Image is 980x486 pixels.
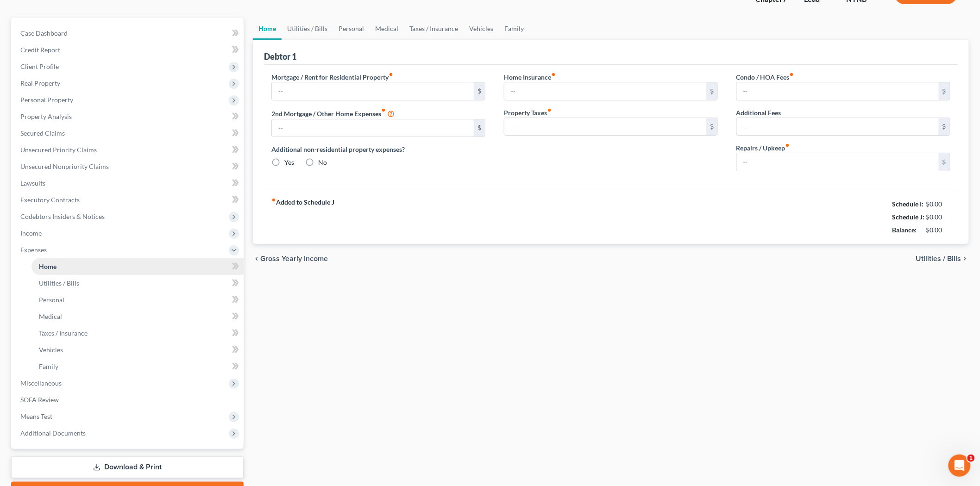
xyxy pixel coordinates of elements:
div: $ [474,119,485,137]
i: chevron_left [253,255,260,262]
strong: Added to Schedule J [271,198,334,237]
input: -- [504,118,706,136]
div: $ [939,118,950,136]
a: Case Dashboard [13,25,244,42]
a: Family [499,18,529,40]
div: $ [706,82,717,100]
a: Family [31,358,244,375]
span: Credit Report [20,46,60,54]
a: Unsecured Priority Claims [13,142,244,158]
i: fiber_manual_record [785,143,790,148]
span: Personal Property [20,96,73,104]
i: chevron_right [961,255,969,262]
button: Utilities / Bills chevron_right [916,255,969,262]
span: Vehicles [39,346,63,354]
a: Credit Report [13,42,244,58]
label: Repairs / Upkeep [736,143,790,153]
label: Home Insurance [504,72,556,82]
i: fiber_manual_record [551,72,556,77]
a: Lawsuits [13,175,244,192]
span: Secured Claims [20,129,65,137]
span: Codebtors Insiders & Notices [20,212,105,220]
a: Taxes / Insurance [404,18,464,40]
i: fiber_manual_record [389,72,393,77]
span: Home [39,262,57,270]
span: Gross Yearly Income [260,255,328,262]
div: Debtor 1 [264,51,296,62]
div: $ [706,118,717,136]
iframe: Intercom live chat [949,455,971,477]
input: -- [504,82,706,100]
a: Home [253,18,282,40]
i: fiber_manual_record [271,198,276,202]
a: Download & Print [11,456,244,478]
label: No [318,158,327,167]
input: -- [272,82,474,100]
span: Means Test [20,412,52,420]
span: Income [20,229,42,237]
label: Condo / HOA Fees [736,72,794,82]
span: Client Profile [20,62,59,70]
label: Additional non-residential property expenses? [271,144,485,154]
div: $ [939,153,950,171]
span: SOFA Review [20,396,59,404]
span: 1 [967,455,975,462]
span: Real Property [20,79,60,87]
a: Personal [31,292,244,308]
a: Unsecured Nonpriority Claims [13,158,244,175]
div: $0.00 [926,225,951,235]
a: Property Analysis [13,108,244,125]
label: Additional Fees [736,108,781,118]
strong: Schedule J: [892,213,925,221]
input: -- [272,119,474,137]
a: Vehicles [31,342,244,358]
span: Medical [39,312,62,320]
a: Personal [333,18,370,40]
a: Taxes / Insurance [31,325,244,342]
span: Miscellaneous [20,379,62,387]
a: Executory Contracts [13,192,244,208]
i: fiber_manual_record [547,108,552,112]
div: $ [939,82,950,100]
a: Secured Claims [13,125,244,142]
div: $0.00 [926,199,951,209]
span: Unsecured Nonpriority Claims [20,162,109,170]
label: 2nd Mortgage / Other Home Expenses [271,108,395,119]
a: Medical [31,308,244,325]
span: Personal [39,296,64,304]
span: Case Dashboard [20,29,68,37]
div: $ [474,82,485,100]
label: Property Taxes [504,108,552,118]
span: Expenses [20,246,47,254]
span: Taxes / Insurance [39,329,88,337]
i: fiber_manual_record [381,108,386,112]
a: SOFA Review [13,392,244,408]
div: $0.00 [926,212,951,222]
a: Home [31,258,244,275]
a: Utilities / Bills [31,275,244,292]
span: Additional Documents [20,429,86,437]
a: Utilities / Bills [282,18,333,40]
a: Vehicles [464,18,499,40]
a: Medical [370,18,404,40]
strong: Schedule I: [892,200,924,208]
span: Unsecured Priority Claims [20,146,97,154]
span: Family [39,362,58,370]
input: -- [737,82,939,100]
input: -- [737,118,939,136]
input: -- [737,153,939,171]
span: Lawsuits [20,179,45,187]
span: Utilities / Bills [39,279,79,287]
span: Utilities / Bills [916,255,961,262]
label: Yes [284,158,294,167]
strong: Balance: [892,226,917,234]
span: Executory Contracts [20,196,80,204]
i: fiber_manual_record [790,72,794,77]
button: chevron_left Gross Yearly Income [253,255,328,262]
label: Mortgage / Rent for Residential Property [271,72,393,82]
span: Property Analysis [20,112,72,120]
